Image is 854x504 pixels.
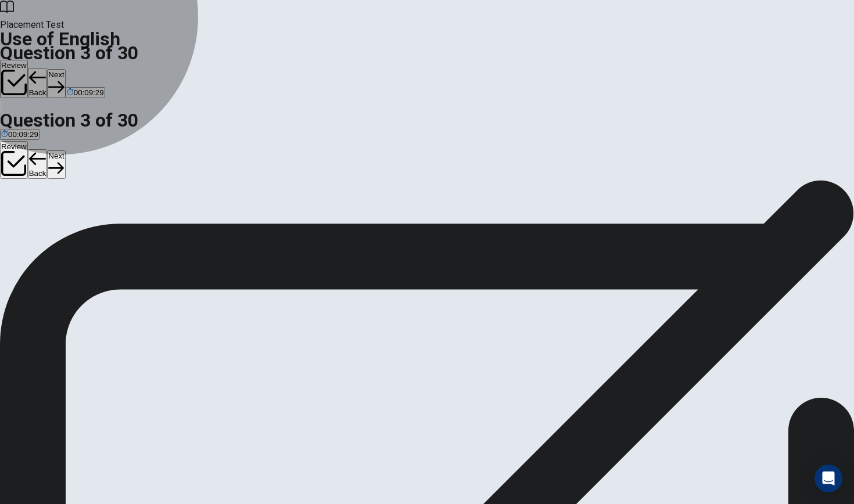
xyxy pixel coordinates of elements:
[47,69,65,98] button: Next
[47,150,65,179] button: Next
[66,87,105,98] button: 00:09:29
[8,130,38,139] span: 00:09:29
[74,88,104,97] span: 00:09:29
[814,465,842,492] div: Open Intercom Messenger
[28,68,48,98] button: Back
[28,149,48,179] button: Back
